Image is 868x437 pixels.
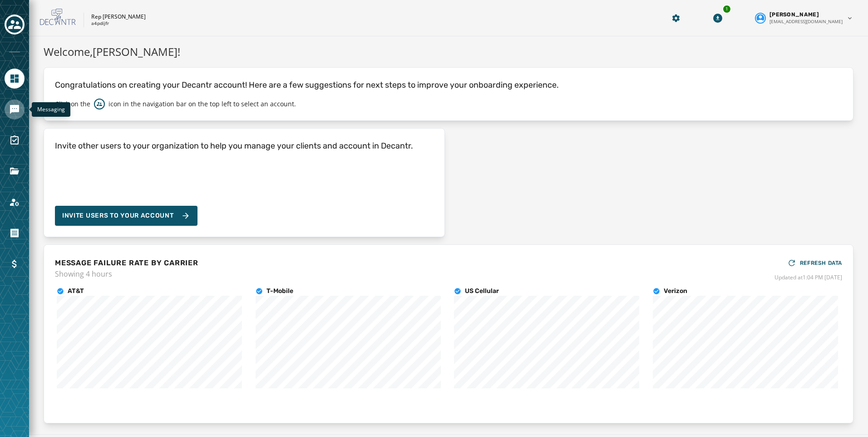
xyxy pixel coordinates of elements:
button: Toggle account select drawer [5,15,25,35]
h4: AT&T [68,287,84,296]
div: 1 [722,5,731,14]
a: Navigate to Messaging [5,99,25,119]
a: Navigate to Orders [5,223,25,243]
button: REFRESH DATA [787,256,842,270]
p: a4pdijfr [91,20,109,27]
h4: T-Mobile [266,287,293,296]
h1: Welcome, [PERSON_NAME] ! [44,44,853,60]
span: Updated at 1:04 PM [DATE] [774,274,842,281]
span: [PERSON_NAME] [769,11,819,18]
span: [EMAIL_ADDRESS][DOMAIN_NAME] [769,18,843,25]
span: REFRESH DATA [800,259,842,267]
p: Congratulations on creating your Decantr account! Here are a few suggestions for next steps to im... [55,79,842,91]
button: Download Menu [710,10,726,26]
h4: US Cellular [465,287,499,296]
button: Invite Users to your account [55,206,197,226]
p: icon in the navigation bar on the top left to select an account. [108,99,296,109]
a: Navigate to Account [5,192,25,212]
h4: MESSAGE FAILURE RATE BY CARRIER [55,258,198,268]
p: Rep [PERSON_NAME] [91,13,146,20]
a: Navigate to Files [5,161,25,181]
a: Navigate to Billing [5,254,25,274]
div: Messaging [32,102,70,117]
p: Click on the [55,99,90,109]
a: Navigate to Home [5,69,25,89]
h4: Verizon [664,287,687,296]
button: User settings [751,7,857,29]
button: Manage global settings [668,10,684,26]
a: Navigate to Surveys [5,130,25,150]
h4: Invite other users to your organization to help you manage your clients and account in Decantr. [55,139,413,152]
span: Showing 4 hours [55,268,198,279]
span: Invite Users to your account [62,211,174,220]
